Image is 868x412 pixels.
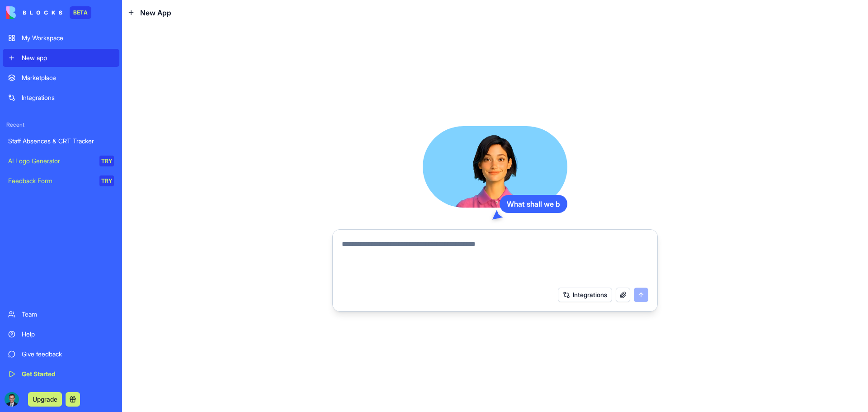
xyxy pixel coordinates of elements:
a: Staff Absences & CRT Tracker [3,132,119,150]
div: AI Logo Generator [8,156,93,166]
a: Marketplace [3,69,119,87]
a: My Workspace [3,29,119,47]
button: Upgrade [28,392,62,407]
a: BETA [6,6,91,19]
div: TRY [99,175,114,186]
a: Upgrade [28,394,62,403]
span: New App [140,7,171,18]
div: Get Started [22,369,114,379]
img: ACg8ocIWlyrQpyC9rYw-i5p2BYllzGazdWR06BEnwygcaoTbuhncZJth=s96-c [5,392,19,407]
div: Marketplace [22,73,114,82]
a: Integrations [3,89,119,107]
div: Integrations [22,93,114,102]
div: Help [22,330,114,339]
img: logo [6,6,62,19]
a: AI Logo GeneratorTRY [3,152,119,170]
div: BETA [70,6,91,19]
a: Feedback FormTRY [3,172,119,190]
div: My Workspace [22,33,114,43]
div: Staff Absences & CRT Tracker [8,137,114,146]
button: Integrations [558,288,612,302]
div: What shall we b [500,195,567,213]
div: TRY [99,156,114,166]
a: Get Started [3,365,119,383]
span: Recent [3,121,119,128]
div: New app [22,53,114,62]
div: Feedback Form [8,176,93,185]
div: Give feedback [22,350,114,359]
a: Team [3,305,119,323]
a: Help [3,325,119,343]
a: Give feedback [3,345,119,363]
a: New app [3,49,119,67]
div: Team [22,310,114,319]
